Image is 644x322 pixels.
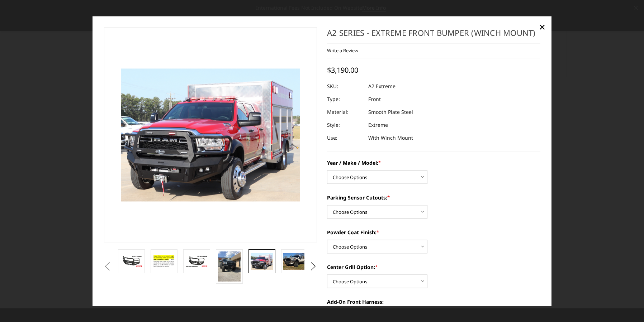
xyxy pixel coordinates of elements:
img: A2 Series - Extreme Front Bumper (winch mount) [283,253,306,270]
dt: Style: [327,119,363,131]
img: A2 Series - Extreme Front Bumper (winch mount) [251,253,273,270]
dd: A2 Extreme [368,80,396,93]
button: Previous [102,261,113,272]
span: × [539,19,545,35]
dt: SKU: [327,80,363,93]
iframe: Chat Widget [608,288,644,322]
label: Year / Make / Model: [327,159,540,167]
label: Parking Sensor Cutouts: [327,194,540,201]
img: A2 Series - Extreme Front Bumper (winch mount) [218,251,241,282]
label: Add-On Front Harness: [327,298,540,306]
dt: Material: [327,106,363,119]
dd: Extreme [368,119,388,131]
dd: Smooth Plate Steel [368,106,413,119]
button: Next [308,261,319,272]
h1: A2 Series - Extreme Front Bumper (winch mount) [327,27,540,43]
label: Powder Coat Finish: [327,229,540,236]
a: Write a Review [327,47,358,54]
dd: With Winch Mount [368,131,413,144]
dt: Use: [327,131,363,144]
img: A2 Series - Extreme Front Bumper (winch mount) [185,255,208,268]
a: Close [536,21,548,33]
img: A2 Series - Extreme Front Bumper (winch mount) [120,255,143,268]
span: $3,190.00 [327,65,358,75]
img: A2 Series - Extreme Front Bumper (winch mount) [153,254,175,269]
label: Center Grill Option: [327,263,540,271]
dd: Front [368,93,381,106]
dt: Type: [327,93,363,106]
a: A2 Series - Extreme Front Bumper (winch mount) [104,27,317,242]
